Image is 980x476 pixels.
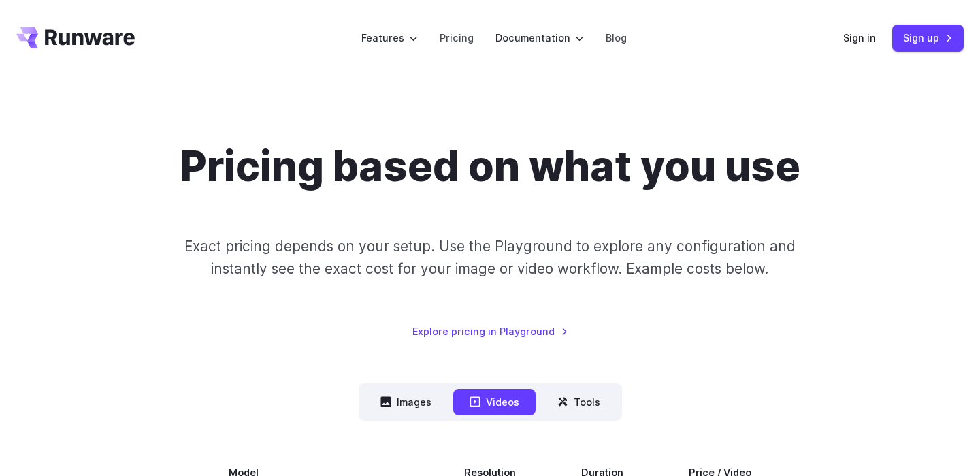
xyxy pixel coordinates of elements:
[843,30,876,46] a: Sign in
[453,389,536,415] button: Videos
[180,142,800,191] h1: Pricing based on what you use
[495,30,584,46] label: Documentation
[606,30,627,46] a: Blog
[541,389,617,415] button: Tools
[892,25,964,51] a: Sign up
[361,30,418,46] label: Features
[364,389,448,415] button: Images
[412,323,568,339] a: Explore pricing in Playground
[16,27,135,48] a: Go to /
[440,30,474,46] a: Pricing
[159,235,821,281] p: Exact pricing depends on your setup. Use the Playground to explore any configuration and instantl...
